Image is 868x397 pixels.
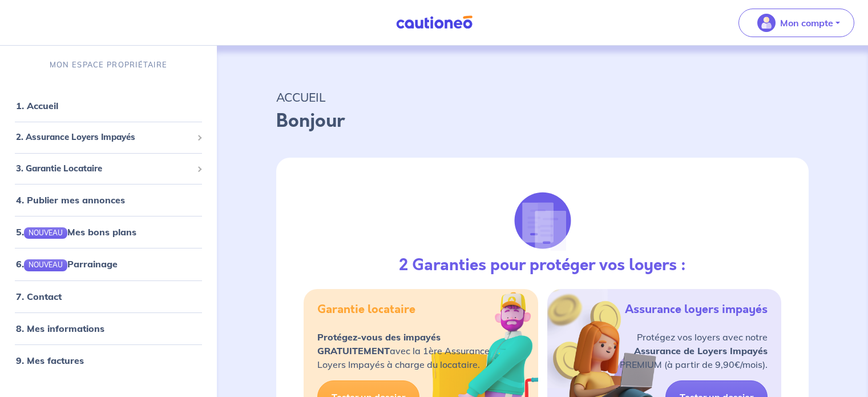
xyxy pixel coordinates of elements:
img: Cautioneo [391,15,477,30]
div: 7. Contact [5,285,212,308]
h5: Assurance loyers impayés [625,303,768,316]
div: 3. Garantie Locataire [5,158,212,180]
strong: Protégez-vous des impayés GRATUITEMENT [317,331,441,356]
p: Protégez vos loyers avec notre PREMIUM (à partir de 9,90€/mois). [620,330,768,371]
button: illu_account_valid_menu.svgMon compte [738,9,854,37]
a: 9. Mes factures [16,355,84,366]
span: 2. Assurance Loyers Impayés [16,131,192,144]
div: 6.NOUVEAUParrainage [5,252,212,275]
a: 6.NOUVEAUParrainage [16,258,118,270]
a: 5.NOUVEAUMes bons plans [16,226,136,238]
p: ACCUEIL [276,87,809,107]
a: 7. Contact [16,291,62,302]
img: illu_account_valid_menu.svg [757,14,776,32]
div: 1. Accueil [5,94,212,117]
div: 2. Assurance Loyers Impayés [5,126,212,149]
a: 4. Publier mes annonces [16,194,125,206]
strong: Assurance de Loyers Impayés [634,345,768,356]
a: 1. Accueil [16,100,58,111]
img: justif-loupe [512,190,574,251]
p: Mon compte [780,16,833,30]
p: MON ESPACE PROPRIÉTAIRE [50,59,167,70]
span: 3. Garantie Locataire [16,162,192,175]
div: 4. Publier mes annonces [5,189,212,211]
div: 8. Mes informations [5,317,212,340]
div: 5.NOUVEAUMes bons plans [5,220,212,243]
a: 8. Mes informations [16,323,104,334]
p: Bonjour [276,107,809,135]
div: 9. Mes factures [5,349,212,372]
h3: 2 Garanties pour protéger vos loyers : [399,256,686,275]
h5: Garantie locataire [317,303,415,316]
p: avec la 1ère Assurance Loyers Impayés à charge du locataire. [317,330,490,371]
